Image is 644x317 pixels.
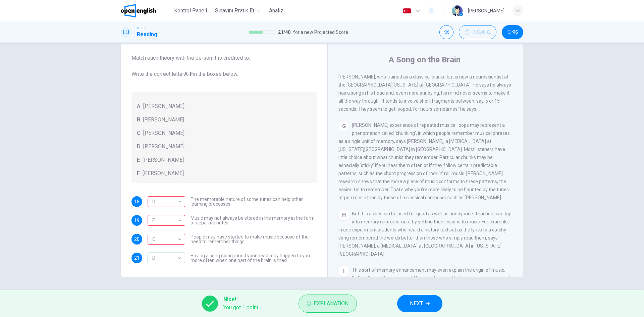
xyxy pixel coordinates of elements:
[148,249,183,268] div: B
[191,197,317,206] span: The memorable nature of some tunes can help other learning processes
[338,122,510,200] span: [PERSON_NAME] experience of repeated musical loops may represent a phenomenon called 'chunking', ...
[293,28,348,36] span: for a new Projected Score
[137,129,141,137] span: C
[134,218,140,223] span: 19
[148,211,183,230] div: E
[191,234,317,244] span: People may have started to make music because of their need to remember things
[223,304,258,312] span: You got 1 point
[137,169,140,177] span: F
[452,5,463,16] img: Profile picture
[215,7,254,15] span: Sınavını Pratik Et
[137,143,141,151] span: D
[468,7,504,15] div: [PERSON_NAME]
[143,129,184,137] span: [PERSON_NAME]
[338,211,512,257] span: But this ability can be used for good as well as annoyance. Teachers can tap into memory reinforc...
[121,4,156,17] img: OpenEnglish logo
[143,102,184,110] span: [PERSON_NAME]
[473,30,491,35] span: 00:24:32
[137,116,140,124] span: B
[397,295,442,312] button: NEXT
[507,30,518,35] span: ÇIKIŞ
[148,230,183,249] div: C
[299,295,357,313] button: Explanation
[134,237,140,242] span: 20
[191,216,317,225] span: Music may not always be stored in the memory in the form of separate notes
[191,253,317,263] span: Having a song going round your head may happen to you more often when one part of the brain is tired
[148,196,185,207] div: E
[121,4,171,17] a: OpenEnglish logo
[266,5,287,17] button: Analiz
[212,5,263,17] button: Sınavını Pratik Et
[314,299,348,308] span: Explanation
[410,299,423,308] span: NEXT
[223,296,258,304] span: Nice!
[338,210,349,220] div: H
[171,5,210,17] button: Kontrol Paneli
[338,121,349,132] div: G
[143,116,184,124] span: [PERSON_NAME]
[148,253,185,263] div: B
[137,26,145,31] span: IELTS
[143,143,184,151] span: [PERSON_NAME]
[278,28,290,36] span: 21 / 40
[502,25,523,39] button: ÇIKIŞ
[389,54,461,65] h4: A Song on the Brain
[269,7,283,15] span: Analiz
[131,38,317,78] span: Look at the following theories and the list of people below. Match each theory with the person it...
[184,71,193,77] b: A-F
[459,25,496,39] div: Hide
[137,156,140,164] span: E
[148,234,185,245] div: F
[143,169,184,177] span: [PERSON_NAME]
[137,102,141,110] span: A
[459,25,496,39] button: 00:24:32
[338,267,512,313] span: This sort of memory enhancement may even explain the origin of music. Before the written word cou...
[137,31,157,39] h1: Reading
[134,256,140,260] span: 21
[403,8,411,13] img: tr
[174,7,207,15] span: Kontrol Paneli
[134,199,140,204] span: 18
[143,156,184,164] span: [PERSON_NAME]
[338,266,349,277] div: I
[148,192,183,211] div: D
[439,25,453,39] div: Mute
[148,215,185,226] div: D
